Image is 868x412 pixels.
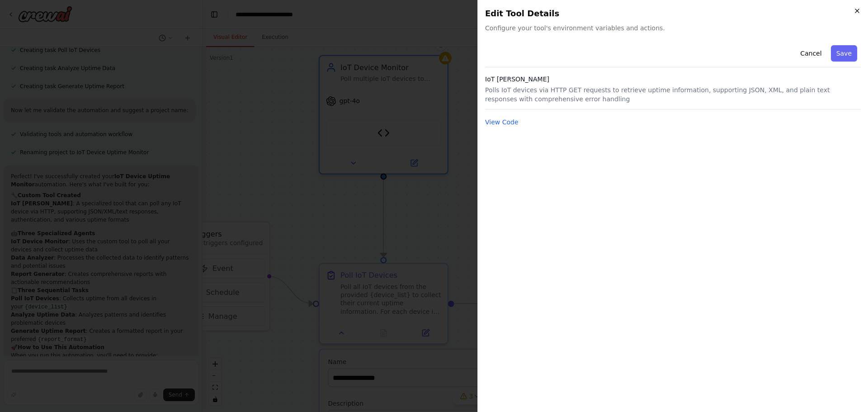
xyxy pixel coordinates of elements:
[485,75,861,84] h3: IoT [PERSON_NAME]
[485,24,861,33] span: Configure your tool's environment variables and actions.
[795,45,827,62] button: Cancel
[831,45,857,62] button: Save
[485,118,519,127] button: View Code
[485,7,861,20] h2: Edit Tool Details
[485,85,861,104] p: Polls IoT devices via HTTP GET requests to retrieve uptime information, supporting JSON, XML, and...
